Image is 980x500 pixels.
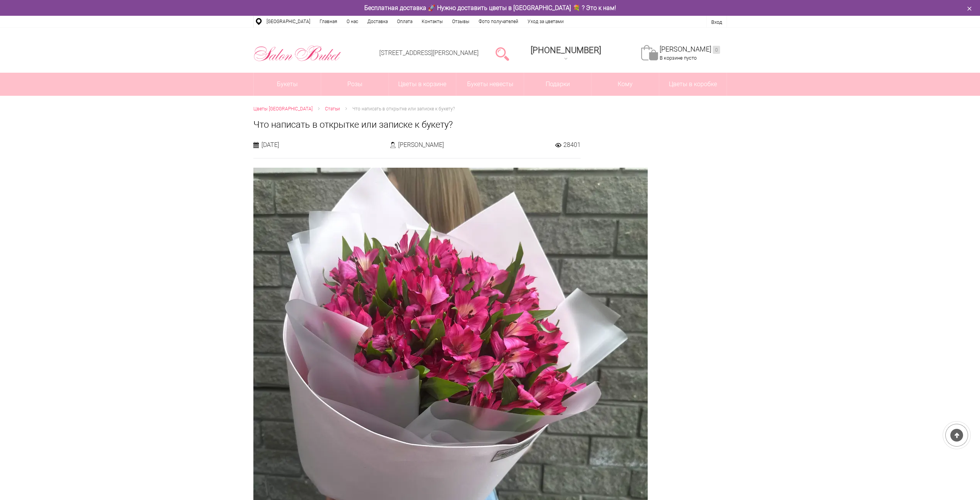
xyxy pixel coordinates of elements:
[325,105,340,113] a: Статьи
[254,73,321,96] a: Букеты
[659,73,727,96] a: Цветы в коробке
[389,73,456,96] a: Цветы в корзине
[523,16,568,27] a: Уход за цветами
[315,16,342,27] a: Главная
[711,19,722,25] a: Вход
[253,105,313,113] a: Цветы [GEOGRAPHIC_DATA]
[342,16,363,27] a: О нас
[660,45,720,54] a: [PERSON_NAME]
[321,73,389,96] a: Розы
[474,16,523,27] a: Фото получателей
[398,141,444,149] span: [PERSON_NAME]
[713,46,720,54] ins: 0
[363,16,392,27] a: Доставка
[591,73,659,96] span: Кому
[563,141,581,149] span: 28401
[253,118,727,132] h1: Что написать в открытке или записке к букету?
[531,45,601,55] span: [PHONE_NUMBER]
[262,16,315,27] a: [GEOGRAPHIC_DATA]
[261,141,279,149] span: [DATE]
[253,106,313,112] span: Цветы [GEOGRAPHIC_DATA]
[417,16,447,27] a: Контакты
[325,106,340,112] span: Статьи
[524,73,591,96] a: Подарки
[352,106,455,112] span: Что написать в открытке или записке к букету?
[253,43,342,63] img: Цветы Нижний Новгород
[248,4,733,12] div: Бесплатная доставка 🚀 Нужно доставить цветы в [GEOGRAPHIC_DATA] 💐 ? Это к нам!
[392,16,417,27] a: Оплата
[526,43,606,65] a: [PHONE_NUMBER]
[456,73,524,96] a: Букеты невесты
[447,16,474,27] a: Отзывы
[379,49,479,57] a: [STREET_ADDRESS][PERSON_NAME]
[660,55,697,61] span: В корзине пусто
